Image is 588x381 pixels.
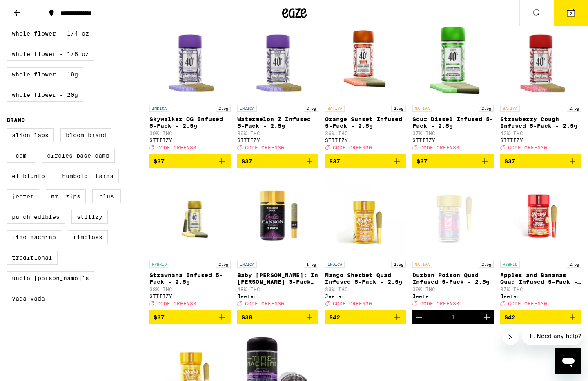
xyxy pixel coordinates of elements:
p: Baby [PERSON_NAME]: In [PERSON_NAME] 3-Pack Infused - 1.5g [237,272,318,285]
p: 36% THC [325,131,406,136]
label: Traditional [7,251,58,265]
p: 37% THC [412,131,494,136]
label: Humboldt Farms [57,169,119,183]
p: 2.5g [479,105,494,112]
button: Decrement [412,310,426,324]
img: STIIIZY - Strawnana Infused 5-Pack - 2.5g [149,175,231,256]
p: HYBRID [500,261,520,268]
a: Open page for Apples and Bananas Quad Infused 5-Pack - 2.5g from Jeeter [500,175,581,310]
p: 38% THC [149,287,231,292]
label: Whole Flower - 1/8 oz [7,47,94,61]
span: 2 [570,11,572,16]
p: 48% THC [237,287,318,292]
span: CODE GREEN30 [245,145,284,150]
legend: Brand [7,117,25,123]
span: CODE GREEN30 [333,301,372,306]
p: INDICA [237,261,257,268]
label: Whole Flower - 10g [7,67,83,81]
button: Add to bag [237,310,318,324]
iframe: Button to launch messaging window [555,348,581,374]
div: STIIIZY [237,138,318,143]
span: $42 [329,314,340,321]
img: STIIIZY - Watermelon Z Infused 5-Pack - 2.5g [237,19,318,100]
label: Whole Flower - 1/4 oz [7,27,94,40]
a: Open page for Skywalker OG Infused 5-Pack - 2.5g from STIIIZY [149,19,231,154]
button: Add to bag [325,310,406,324]
p: Apples and Bananas Quad Infused 5-Pack - 2.5g [500,272,581,285]
span: $37 [504,158,515,165]
div: STIIIZY [412,138,494,143]
p: Strawnana Infused 5-Pack - 2.5g [149,272,231,285]
span: $42 [504,314,515,321]
p: Skywalker OG Infused 5-Pack - 2.5g [149,116,231,129]
label: STIIIZY [71,210,108,224]
span: $37 [329,158,340,165]
p: 39% THC [412,287,494,292]
p: 2.5g [479,261,494,268]
label: Punch Edibles [7,210,65,224]
span: $37 [241,158,252,165]
label: Jeeter [7,189,39,203]
a: Open page for Watermelon Z Infused 5-Pack - 2.5g from STIIIZY [237,19,318,154]
a: Open page for Strawberry Cough Infused 5-Pack - 2.5g from STIIIZY [500,19,581,154]
p: Durban Poison Quad Infused 5-Pack - 2.5g [412,272,494,285]
button: Add to bag [325,154,406,168]
div: STIIIZY [325,138,406,143]
button: Add to bag [500,154,581,168]
p: Orange Sunset Infused 5-Pack - 2.5g [325,116,406,129]
p: 2.5g [567,261,581,268]
p: 39% THC [149,131,231,136]
label: Whole Flower - 20g [7,88,83,102]
p: 2.5g [391,261,406,268]
p: 37% THC [500,287,581,292]
p: 1.5g [304,261,318,268]
img: Jeeter - Baby Cannon: In Da Couch 3-Pack Infused - 1.5g [237,175,318,256]
p: 39% THC [237,131,318,136]
div: STIIIZY [149,294,231,299]
p: SATIVA [412,261,432,268]
span: CODE GREEN30 [508,145,547,150]
a: Open page for Sour Diesel Infused 5-Pack - 2.5g from STIIIZY [412,19,494,154]
iframe: Close message [503,329,519,345]
button: 2 [554,0,588,26]
p: SATIVA [500,105,520,112]
div: Jeeter [237,294,318,299]
p: 39% THC [325,287,406,292]
p: 2.5g [216,105,231,112]
label: Alien Labs [7,128,54,142]
span: $37 [154,158,165,165]
p: Watermelon Z Infused 5-Pack - 2.5g [237,116,318,129]
p: 2.5g [391,105,406,112]
div: Jeeter [500,294,581,299]
label: Mr. Zips [46,189,86,203]
span: $30 [241,314,252,321]
p: Strawberry Cough Infused 5-Pack - 2.5g [500,116,581,129]
p: SATIVA [325,105,345,112]
p: INDICA [149,105,169,112]
p: Sour Diesel Infused 5-Pack - 2.5g [412,116,494,129]
a: Open page for Orange Sunset Infused 5-Pack - 2.5g from STIIIZY [325,19,406,154]
button: Increment [480,310,494,324]
a: Open page for Durban Poison Quad Infused 5-Pack - 2.5g from Jeeter [412,175,494,310]
button: Add to bag [149,154,231,168]
label: CAM [7,149,35,163]
label: El Blunto [7,169,50,183]
img: STIIIZY - Strawberry Cough Infused 5-Pack - 2.5g [500,19,581,100]
div: 1 [451,314,455,321]
a: Open page for Strawnana Infused 5-Pack - 2.5g from STIIIZY [149,175,231,310]
span: CODE GREEN30 [420,301,459,306]
p: INDICA [325,261,345,268]
label: PLUS [92,189,121,203]
span: $37 [154,314,165,321]
p: 2.5g [304,105,318,112]
p: 2.5g [216,261,231,268]
p: Mango Sherbet Quad Infused 5-Pack - 2.5g [325,272,406,285]
p: INDICA [237,105,257,112]
label: Time Machine [7,230,61,244]
button: Add to bag [237,154,318,168]
span: CODE GREEN30 [508,301,547,306]
img: Jeeter - Apples and Bananas Quad Infused 5-Pack - 2.5g [500,175,581,256]
span: CODE GREEN30 [157,301,196,306]
button: Add to bag [412,154,494,168]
